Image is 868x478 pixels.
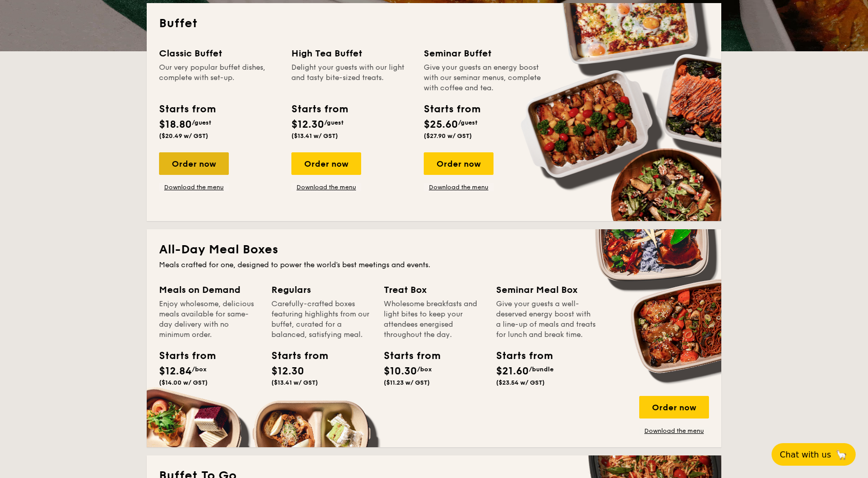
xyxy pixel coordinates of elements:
span: 🦙 [835,449,847,461]
span: ($27.90 w/ GST) [424,132,472,140]
a: Download the menu [291,183,361,191]
h2: All-Day Meal Boxes [159,242,709,258]
div: Order now [639,396,709,419]
div: Starts from [159,348,205,364]
span: /guest [192,119,211,126]
span: /guest [324,119,344,126]
span: /bundle [529,366,554,373]
span: ($14.00 w/ GST) [159,379,208,386]
span: $12.84 [159,365,192,377]
div: Carefully-crafted boxes featuring highlights from our buffet, curated for a balanced, satisfying ... [271,299,371,340]
span: ($23.54 w/ GST) [496,379,545,386]
span: /guest [458,119,478,126]
span: $10.30 [384,365,417,377]
div: Starts from [496,348,542,364]
h2: Buffet [159,15,709,32]
div: Seminar Meal Box [496,283,596,297]
span: /box [417,366,432,373]
a: Download the menu [159,183,229,191]
span: ($11.23 w/ GST) [384,379,430,386]
div: Starts from [291,102,347,117]
div: Order now [424,152,494,175]
div: Meals on Demand [159,283,259,297]
div: Order now [159,152,229,175]
div: Classic Buffet [159,46,279,61]
span: ($13.41 w/ GST) [271,379,318,386]
div: High Tea Buffet [291,46,411,61]
div: Our very popular buffet dishes, complete with set-up. [159,63,279,93]
a: Download the menu [424,183,494,191]
div: Starts from [271,348,318,364]
a: Download the menu [639,427,709,435]
span: Chat with us [780,450,831,460]
div: Starts from [384,348,430,364]
div: Starts from [424,102,480,117]
span: ($13.41 w/ GST) [291,132,338,140]
div: Starts from [159,102,215,117]
div: Give your guests a well-deserved energy boost with a line-up of meals and treats for lunch and br... [496,299,596,340]
div: Regulars [271,283,371,297]
span: $12.30 [271,365,304,377]
div: Treat Box [384,283,484,297]
div: Meals crafted for one, designed to power the world's best meetings and events. [159,260,709,270]
div: Delight your guests with our light and tasty bite-sized treats. [291,63,411,93]
div: Wholesome breakfasts and light bites to keep your attendees energised throughout the day. [384,299,484,340]
span: $12.30 [291,118,324,131]
button: Chat with us🦙 [772,443,856,466]
span: /box [192,366,207,373]
span: $18.80 [159,118,192,131]
div: Order now [291,152,361,175]
span: $25.60 [424,118,458,131]
div: Give your guests an energy boost with our seminar menus, complete with coffee and tea. [424,63,544,93]
div: Seminar Buffet [424,46,544,61]
span: ($20.49 w/ GST) [159,132,208,140]
div: Enjoy wholesome, delicious meals available for same-day delivery with no minimum order. [159,299,259,340]
span: $21.60 [496,365,529,377]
